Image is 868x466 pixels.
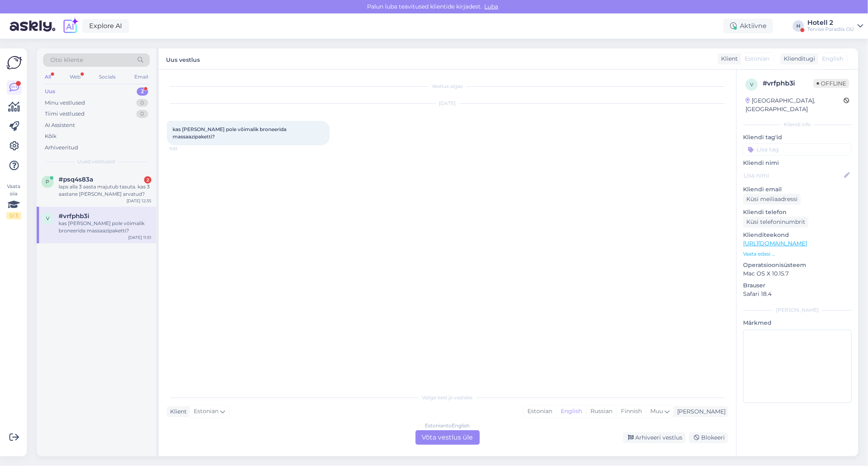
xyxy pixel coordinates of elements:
label: Uus vestlus [166,53,200,64]
div: Hotell 2 [807,20,854,26]
div: Web [68,72,82,82]
p: Kliendi telefon [743,208,852,217]
div: 2 [137,88,148,96]
div: Kliendi info [743,121,852,128]
div: [DATE] [167,100,728,107]
p: Operatsioonisüsteem [743,261,852,269]
div: Finnish [617,405,646,418]
div: Küsi meiliaadressi [743,194,801,205]
div: [GEOGRAPHIC_DATA], [GEOGRAPHIC_DATA] [746,96,844,114]
span: Uued vestlused [78,158,116,165]
p: Märkmed [743,319,852,327]
div: Blokeeri [689,432,728,443]
div: Russian [586,405,617,418]
div: 0 / 3 [7,212,21,219]
span: v [750,81,753,88]
div: Küsi telefoninumbrit [743,217,809,228]
a: [URL][DOMAIN_NAME] [743,240,807,247]
div: Klient [718,55,738,63]
div: [PERSON_NAME] [743,306,852,314]
p: Kliendi nimi [743,159,852,167]
div: All [43,72,52,82]
div: Email [133,72,150,82]
div: Minu vestlused [45,99,85,107]
div: Arhiveeritud [45,144,78,152]
p: Klienditeekond [743,231,852,239]
div: # vrfphb3i [763,79,813,88]
div: 0 [136,99,148,107]
a: Explore AI [82,19,129,33]
div: Estonian to English [425,422,470,429]
span: Estonian [745,55,770,63]
div: [DATE] 12:35 [127,198,151,204]
div: Aktiivne [724,19,773,33]
div: 2 [144,176,151,184]
span: English [822,55,843,63]
div: Estonian [523,405,556,418]
span: #vrfphb3i [59,212,89,220]
div: Klienditugi [781,55,815,63]
span: Luba [482,3,501,10]
span: 11:51 [169,146,200,152]
span: v [46,215,49,221]
p: Mac OS X 10.15.7 [743,269,852,278]
span: Otsi kliente [50,56,83,64]
input: Lisa tag [743,143,852,155]
div: 0 [136,110,148,118]
div: [DATE] 11:51 [128,234,151,241]
p: Vaata edasi ... [743,250,852,258]
p: Brauser [743,281,852,290]
div: kas [PERSON_NAME] pole võimalik broneerida massaazipaketti? [59,220,151,234]
div: Tervise Paradiis OÜ [807,26,854,33]
img: Askly Logo [7,55,22,70]
div: AI Assistent [45,121,75,129]
div: Tiimi vestlused [45,110,85,118]
p: Kliendi tag'id [743,133,852,142]
p: Kliendi email [743,185,852,194]
span: kas [PERSON_NAME] pole võimalik broneerida massaazipaketti? [173,126,288,140]
input: Lisa nimi [743,171,842,180]
span: #psq4s83a [59,176,93,183]
p: Safari 18.4 [743,290,852,298]
div: Võta vestlus üle [415,430,480,445]
div: Socials [97,72,117,82]
div: H [793,20,804,32]
span: Muu [650,407,663,415]
div: Arhiveeri vestlus [623,432,686,443]
span: Estonian [194,407,219,416]
div: Uus [45,88,55,96]
span: p [46,179,50,185]
div: English [556,405,586,418]
div: Valige keel ja vastake [167,394,728,401]
a: Hotell 2Tervise Paradiis OÜ [807,20,863,33]
div: Vaata siia [7,183,21,219]
div: [PERSON_NAME] [674,407,726,416]
div: Klient [167,407,187,416]
div: Vestlus algas [167,83,728,90]
div: laps alla 3 aasta majutub tasuta. kas 3 aastane [PERSON_NAME] arvatud? [59,183,151,198]
img: explore-ai [62,18,79,35]
span: Offline [813,79,849,88]
div: Kõik [45,132,57,140]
